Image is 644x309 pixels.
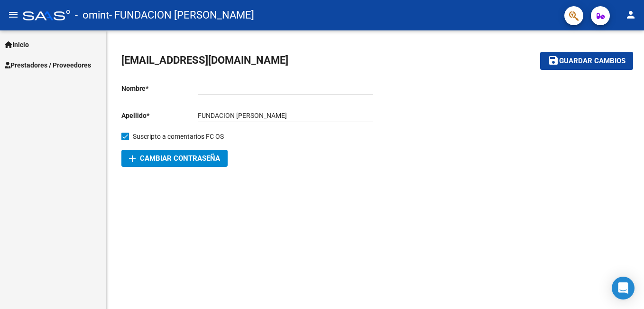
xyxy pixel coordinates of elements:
[5,39,29,50] span: Inicio
[121,54,288,66] span: [EMAIL_ADDRESS][DOMAIN_NAME]
[121,83,198,94] p: Nombre
[8,9,19,20] mat-icon: menu
[612,277,635,299] div: Open Intercom Messenger
[121,150,228,167] button: Cambiar Contraseña
[121,110,198,121] p: Apellido
[548,55,559,66] mat-icon: save
[127,153,138,164] mat-icon: add
[129,154,220,163] span: Cambiar Contraseña
[75,5,109,26] span: - omint
[559,57,626,66] span: Guardar cambios
[625,9,636,20] mat-icon: person
[109,5,254,26] span: - FUNDACION [PERSON_NAME]
[133,131,224,142] span: Suscripto a comentarios FC OS
[5,60,91,70] span: Prestadores / Proveedores
[540,52,633,69] button: Guardar cambios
